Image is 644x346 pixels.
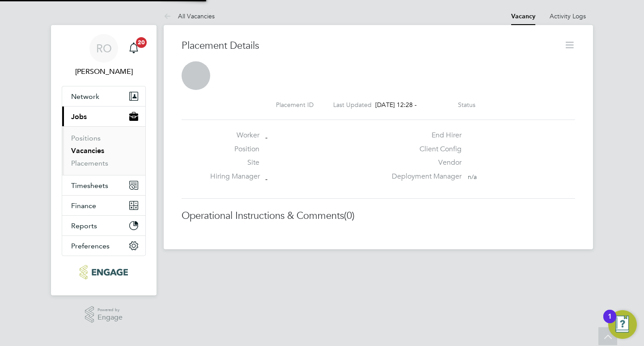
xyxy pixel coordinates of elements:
a: 20 [125,34,143,63]
label: Worker [210,131,259,140]
span: [DATE] 12:28 - [375,101,417,109]
span: Network [71,92,99,101]
span: Jobs [71,112,87,121]
label: Deployment Manager [386,172,462,181]
span: Roslyn O'Garro [62,66,146,77]
span: Preferences [71,242,110,250]
button: Jobs [62,107,145,126]
a: Vacancy [511,13,535,20]
label: Placement ID [276,101,314,109]
label: Status [458,101,475,109]
button: Finance [62,196,145,215]
span: Timesheets [71,181,108,190]
label: Client Config [386,145,462,154]
h3: Operational Instructions & Comments [182,209,575,222]
label: End Hirer [386,131,462,140]
nav: Main navigation [51,25,157,295]
button: Timesheets [62,175,145,195]
label: Site [210,158,259,167]
h3: Placement Details [182,39,557,52]
span: Reports [71,222,97,230]
label: Last Updated [333,101,372,109]
span: Finance [71,201,96,210]
label: Vendor [386,158,462,167]
span: Engage [97,314,123,321]
label: Position [210,145,259,154]
img: ncclondon-logo-retina.png [80,265,127,279]
span: RO [96,43,112,54]
span: 20 [136,37,147,48]
a: Activity Logs [550,12,586,20]
button: Reports [62,216,145,235]
a: Placements [71,159,108,167]
a: Positions [71,134,101,142]
button: Preferences [62,236,145,256]
a: Vacancies [71,146,104,155]
label: Hiring Manager [210,172,259,181]
span: Powered by [97,306,123,314]
div: 1 [608,316,612,328]
a: Powered byEngage [85,306,123,323]
div: Jobs [62,126,145,175]
button: Open Resource Center, 1 new notification [608,310,637,339]
a: Go to home page [62,265,146,279]
a: All Vacancies [164,12,215,20]
button: Network [62,86,145,106]
span: n/a [468,173,477,181]
a: RO[PERSON_NAME] [62,34,146,77]
span: (0) [344,209,355,222]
